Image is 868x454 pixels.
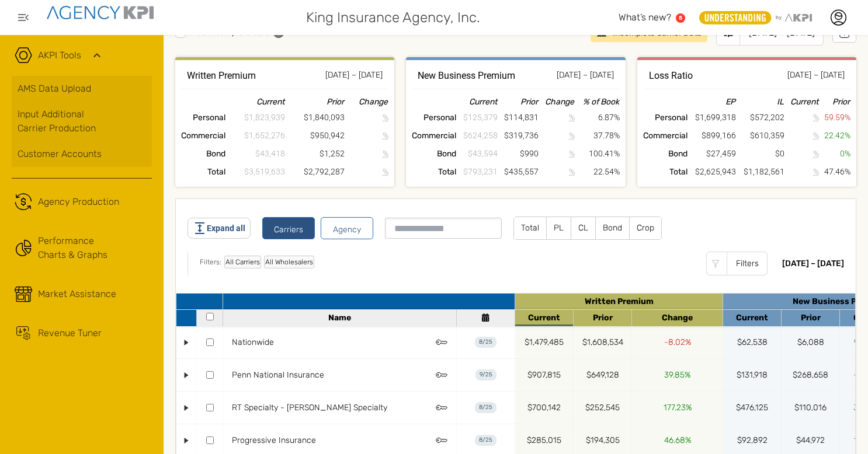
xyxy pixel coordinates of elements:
[187,69,256,83] h3: Reported by Carrier
[285,109,345,127] td: 0.11% of Network Total $1,619,533,470
[736,95,784,109] th: Incurred Losses
[582,336,623,348] div: 0.13% of Network Total $1,201,085,180
[527,401,561,414] div: 0.40% of Network Total $174,209,947
[345,163,389,181] td: Carrier data is incomplete for the selected timeframe.
[436,337,447,348] div: Key Relationship
[635,313,720,323] div: Current Period Gains over the Prior Year Period
[412,127,456,145] th: Commercial
[200,256,314,268] div: Filters:
[418,69,515,83] h3: Reported by Carrier
[575,145,619,163] td: Network 52.26%
[736,163,784,181] td: 0.13% of Network Total $908,657,758
[514,217,546,239] label: Total
[182,332,191,352] div: •
[475,369,497,380] div: Penn National Insurance last reported in Sep
[619,12,671,23] span: What’s new?
[596,217,629,239] label: Bond
[819,95,850,109] th: Prior
[225,127,285,145] td: Carrier data is incomplete for the selected timeframe.
[787,69,845,83] div: [DATE] – [DATE]
[181,163,225,181] th: Total
[819,163,850,181] td: Network 58.90%
[575,111,619,124] div: 6.87%
[643,127,688,145] th: Commercial
[18,147,146,161] div: Customer Accounts
[475,435,497,446] div: Progressive Insurance last reported in Aug
[575,166,619,178] div: 22.54%
[736,145,784,163] td: 0% of Network Total -$7,660
[630,217,661,239] label: Crop
[498,127,539,145] td: 0.19% of Network Total $168,452,416
[182,365,191,385] div: •
[571,217,595,239] label: CL
[664,401,692,414] div: Network 24.63%
[226,313,453,323] div: Name
[498,163,539,181] td: 0.14% of Network Total $320,533,697
[782,257,844,270] div: [DATE] – [DATE]
[38,48,81,62] a: AKPI Tools
[575,127,619,145] td: Network 22.40%
[498,109,539,127] td: 0.08% of Network Total $150,105,973
[793,369,828,381] div: 8.84% of Network Total $3,039,988
[225,145,285,163] td: Carrier data is incomplete for the selected timeframe.
[539,145,575,163] td: Carrier data is incomplete for the selected timeframe.
[586,434,620,446] div: 0.06% of Network Total $316,460,174
[575,130,619,142] div: 37.78%
[726,313,778,323] div: Current
[688,145,736,163] td: 1.08% of Network Total $2,537,270
[188,218,251,239] button: Expand all
[38,326,102,340] div: Revenue Tuner
[285,145,345,163] td: 0.03% of Network Total $4,508,113
[498,145,539,163] td: 0.05% of Network Total $1,975,309
[38,287,116,301] div: Market Assistance
[575,163,619,181] td: Network 13.80%
[225,95,285,109] th: Current
[819,127,850,145] td: Network 57.04%
[819,111,850,124] div: 59.59%
[527,434,561,446] div: 0.08% of Network Total $346,712,263
[676,13,685,23] a: 5
[737,369,768,381] div: 5.81% of Network Total $2,272,360
[736,109,784,127] td: 0.08% of Network Total $728,853,068
[306,7,480,28] span: King Insurance Agency, Inc.
[436,402,447,414] div: Key Relationship
[664,336,691,348] div: Network -11.85%
[679,15,682,21] text: 5
[232,337,274,347] span: Nationwide
[575,148,619,160] div: 100.41%
[819,148,850,160] div: 0%
[498,95,539,109] th: Prior
[784,313,836,323] div: Prior
[456,145,497,163] td: Carrier data is incomplete for the selected timeframe.
[575,95,619,109] th: New Business as Part of Total Written Premium
[285,95,345,109] th: Prior
[436,369,447,381] div: Key Relationship
[643,163,688,181] th: Total
[525,336,564,348] div: 0.14% of Network Total $1,058,793,776
[819,166,850,178] div: 47.46%
[518,296,720,306] div: Reported by Carrier
[412,145,456,163] th: Bond
[784,95,819,109] th: Current
[688,95,736,109] th: Earned Premium
[643,109,688,127] th: Personal
[585,401,620,414] div: 0.18% of Network Total $139,782,794
[456,95,497,109] th: Current
[736,401,768,414] div: 0.91% of Network Total $52,426,343
[688,163,736,181] td: 0.14% of Network Total $1,915,910,250
[706,252,768,275] button: Filters
[784,127,819,145] td: Carrier data is incomplete for the selected timeframe.
[224,256,261,268] div: All Carriers
[232,370,324,380] span: Penn National Insurance
[727,252,768,275] div: Filters
[12,102,152,141] a: Input AdditionalCarrier Production
[181,145,225,163] th: Bond
[737,434,768,446] div: 0.12% of Network Total $79,474,027
[12,76,152,102] a: AMS Data Upload
[182,397,191,418] div: •
[664,369,690,381] div: Network 0.95%
[527,369,561,381] div: 5.86% of Network Total $15,485,892
[232,435,316,445] span: Progressive Insurance
[819,130,850,142] div: 22.42%
[819,145,850,163] td: Network -93.95%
